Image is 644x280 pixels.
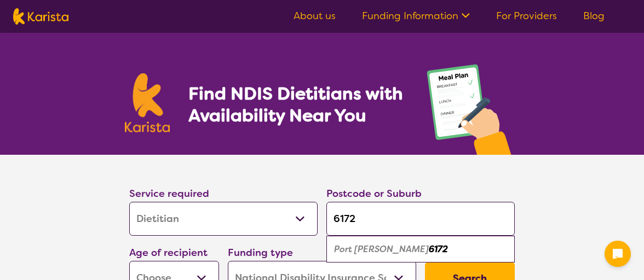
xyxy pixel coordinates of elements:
[496,9,557,22] a: For Providers
[228,246,293,259] label: Funding type
[326,187,422,200] label: Postcode or Suburb
[583,9,605,22] a: Blog
[188,83,405,126] h1: Find NDIS Dietitians with Availability Near You
[326,202,515,236] input: Type
[129,246,208,259] label: Age of recipient
[362,9,470,22] a: Funding Information
[125,73,170,132] img: Karista logo
[429,243,448,255] em: 6172
[332,239,509,260] div: Port Kennedy 6172
[13,8,68,25] img: Karista logo
[129,187,209,200] label: Service required
[294,9,336,22] a: About us
[423,59,519,155] img: dietitian
[334,243,429,255] em: Port [PERSON_NAME]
